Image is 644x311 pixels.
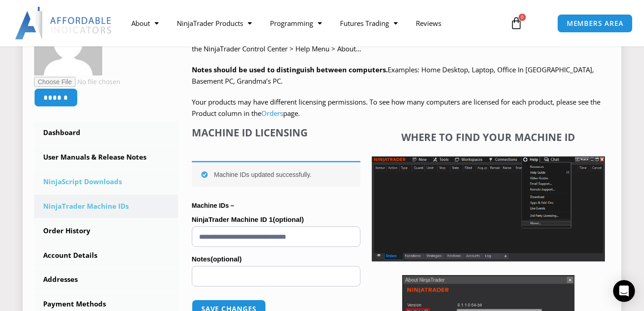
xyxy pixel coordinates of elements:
a: Orders [261,109,283,118]
a: Reviews [407,13,450,34]
a: Account Details [34,244,178,267]
strong: Notes should be used to distinguish between computers. [192,65,388,74]
img: Screenshot 2025-01-17 1155544 | Affordable Indicators – NinjaTrader [372,156,605,261]
a: Futures Trading [331,13,407,34]
span: Your products may have different licensing permissions. To see how many computers are licensed fo... [192,97,600,118]
a: User Manuals & Release Notes [34,145,178,169]
label: NinjaTrader Machine ID 1 [192,213,360,226]
a: Order History [34,219,178,243]
span: MEMBERS AREA [567,20,624,27]
a: Dashboard [34,121,178,145]
div: Machine IDs updated successfully. [192,161,360,187]
a: MEMBERS AREA [557,14,633,33]
a: Addresses [34,268,178,291]
a: NinjaTrader Machine IDs [34,195,178,218]
span: (optional) [273,216,304,223]
h4: Where to find your Machine ID [372,131,605,143]
label: Notes [192,252,360,266]
a: Programming [261,13,331,34]
span: (optional) [210,255,241,263]
strong: Machine IDs – [192,202,234,209]
nav: Menu [122,13,502,34]
a: About [122,13,168,34]
a: NinjaScript Downloads [34,170,178,194]
img: LogoAI | Affordable Indicators – NinjaTrader [15,7,113,40]
div: Open Intercom Messenger [613,280,635,302]
span: 0 [519,14,526,21]
a: 0 [496,10,536,36]
h4: Machine ID Licensing [192,126,360,138]
span: Examples: Home Desktop, Laptop, Office In [GEOGRAPHIC_DATA], Basement PC, Grandma’s PC. [192,65,594,86]
a: NinjaTrader Products [168,13,261,34]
